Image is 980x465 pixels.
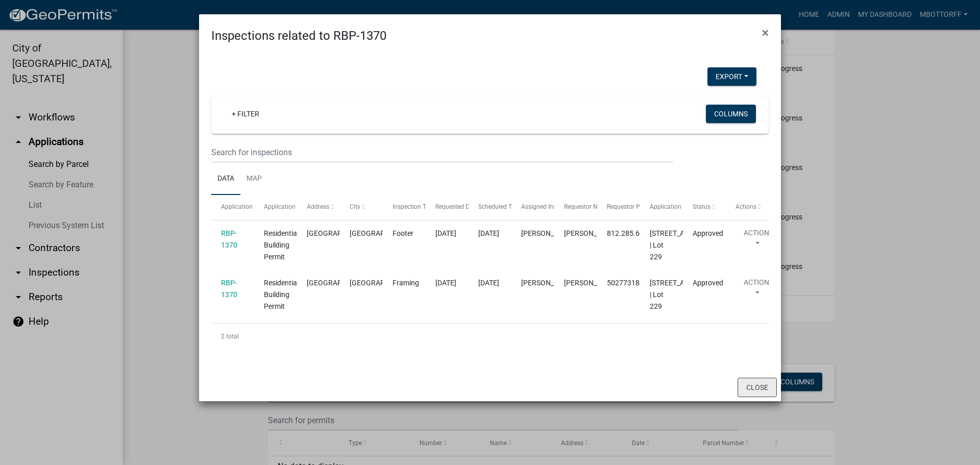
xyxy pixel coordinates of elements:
span: Footer [393,229,413,237]
datatable-header-cell: Application [211,195,254,219]
span: Assigned Inspector [521,203,574,210]
span: 4635 Red Tail Ridge | Lot 229 [650,279,713,310]
span: 5027731843 [607,279,648,287]
datatable-header-cell: Application Type [254,195,297,219]
button: Close [738,378,777,397]
span: Edwin Miller [564,229,619,237]
span: JEFFERSONVILLE [350,279,419,287]
datatable-header-cell: Status [683,195,726,219]
button: Action [736,228,777,253]
div: [DATE] [478,277,502,289]
span: Mike Kruer [564,279,619,287]
a: Data [211,163,240,195]
span: Approved [693,229,723,237]
a: + Filter [224,105,267,123]
span: JEFFERSONVILLE [350,229,419,237]
span: Application [221,203,253,210]
div: [DATE] [478,228,502,239]
button: Action [736,277,777,303]
span: Framing [393,279,419,287]
datatable-header-cell: Address [297,195,340,219]
h4: Inspections related to RBP-1370 [211,27,386,45]
datatable-header-cell: Requestor Name [554,195,597,219]
span: 10/21/2024 [435,229,456,237]
button: Columns [706,105,756,123]
span: RED TAIL RIDGE [307,279,376,287]
div: 2 total [211,324,769,349]
span: RED TAIL RIDGE [307,229,376,237]
span: × [762,26,769,40]
a: Map [240,163,268,195]
datatable-header-cell: City [340,195,383,219]
datatable-header-cell: Requestor Phone [597,195,640,219]
span: Requested Date [435,203,478,210]
datatable-header-cell: Assigned Inspector [511,195,554,219]
a: RBP-1370 [221,229,237,249]
span: Scheduled Time [478,203,522,210]
datatable-header-cell: Application Description [640,195,683,219]
span: Status [693,203,710,210]
span: Approved [693,279,723,287]
span: Residential Building Permit [264,229,299,261]
input: Search for inspections [211,142,673,163]
span: City [350,203,360,210]
span: 812.285.6414 [607,229,652,237]
span: Application Description [650,203,714,210]
datatable-header-cell: Actions [726,195,769,219]
span: Inspection Type [393,203,436,210]
button: Export [707,67,756,86]
span: Actions [736,203,756,210]
span: Mike Kruer [521,279,576,287]
span: 12/26/2024 [435,279,456,287]
datatable-header-cell: Scheduled Time [469,195,511,219]
datatable-header-cell: Inspection Type [383,195,426,219]
span: 4635 Red Tail Ridge | Lot 229 [650,229,713,261]
datatable-header-cell: Requested Date [426,195,469,219]
span: Requestor Phone [607,203,654,210]
span: Requestor Name [564,203,610,210]
span: Mike Kruer [521,229,576,237]
span: Application Type [264,203,310,210]
span: Residential Building Permit [264,279,299,310]
button: Close [754,18,777,47]
span: Address [307,203,329,210]
a: RBP-1370 [221,279,237,299]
